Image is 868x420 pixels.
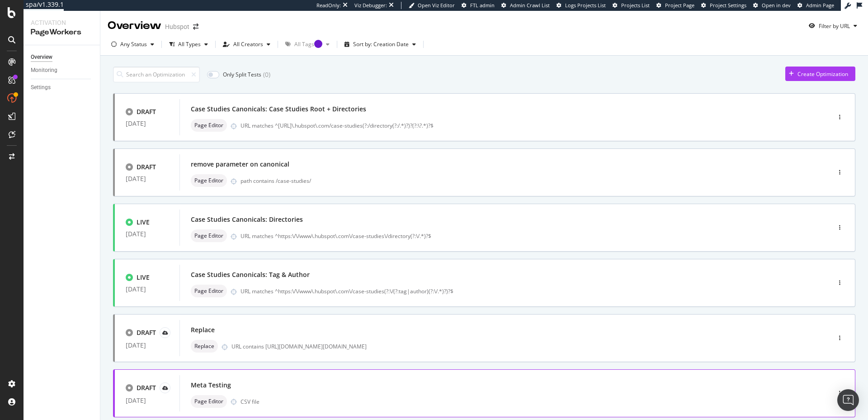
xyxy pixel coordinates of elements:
div: Settings [31,83,51,92]
div: remove parameter on canonical [191,160,289,169]
a: Project Settings [701,2,746,9]
div: DRAFT [137,162,156,172]
input: Search an Optimization [113,67,200,82]
div: Case Studies Canonicals: Case Studies Root + Directories [191,105,366,114]
div: Filter by URL [819,22,850,30]
div: ReadOnly: [316,2,341,9]
div: All Tags [294,42,322,47]
a: Projects List [613,2,650,9]
div: LIVE [137,273,150,282]
span: Page Editor [194,178,223,183]
div: URL contains [URL][DOMAIN_NAME][DOMAIN_NAME] [231,343,792,350]
div: Activation [31,18,93,27]
div: [DATE] [126,286,169,293]
div: neutral label [191,119,227,132]
div: arrow-right-arrow-left [193,24,198,30]
span: Page Editor [194,399,223,404]
button: Any Status [108,37,158,52]
span: Project Settings [710,2,746,9]
div: [DATE] [126,175,169,182]
div: PageWorkers [31,27,93,38]
div: Only Split Tests [223,71,261,78]
div: neutral label [191,340,218,353]
div: Hubspot [165,22,189,31]
div: path contains /case-studies/ [241,177,792,185]
div: Sort by: Creation Date [353,42,409,47]
div: Viz Debugger: [354,2,387,9]
div: LIVE [137,218,150,227]
a: Open in dev [753,2,791,9]
div: URL matches ^https:\/\/www\.hubspot\.com\/case-studies\/directory(?:\/.*)?$ [241,232,792,240]
button: All Creators [219,37,274,52]
div: Overview [31,52,52,62]
div: DRAFT [137,107,156,116]
span: Page Editor [194,123,223,128]
span: Replace [194,344,214,349]
button: Filter by URL [805,19,861,33]
div: Tooltip anchor [314,40,322,48]
div: neutral label [191,229,227,242]
div: [DATE] [126,120,169,127]
div: [DATE] [126,342,169,349]
span: Open in dev [762,2,791,9]
div: Replace [191,325,215,334]
div: DRAFT [137,328,156,337]
span: Logs Projects List [565,2,606,9]
button: Sort by: Creation Date [341,37,420,52]
div: Overview [108,18,161,33]
div: Monitoring [31,66,57,75]
div: Any Status [120,42,147,47]
div: neutral label [191,285,227,297]
div: URL matches ^https:\/\/www\.hubspot\.com\/case-studies(?:\/(?:tag|author)(?:\/.*)?)?$ [241,287,792,295]
div: Case Studies Canonicals: Tag & Author [191,270,310,279]
div: neutral label [191,395,227,408]
a: Admin Page [797,2,834,9]
div: URL matches ^[URL]\.hubspot\.com/case-studies(?:/directory(?:/.*)?)?(?:\?.*)?$ [241,122,792,129]
div: CSV file [241,398,259,406]
button: All Types [165,37,212,52]
div: Open Intercom Messenger [837,389,859,411]
button: Create Optimization [785,67,855,81]
div: Meta Testing [191,381,231,390]
div: Create Optimization [797,70,848,78]
a: Settings [31,83,94,92]
span: Page Editor [194,233,223,239]
div: Case Studies Canonicals: Directories [191,215,303,224]
div: DRAFT [137,383,156,392]
a: Admin Crawl List [501,2,550,9]
a: Logs Projects List [557,2,606,9]
a: Overview [31,52,94,62]
div: All Creators [233,42,263,47]
span: Page Editor [194,288,223,294]
div: ( 0 ) [263,70,270,79]
span: FTL admin [470,2,495,9]
span: Open Viz Editor [418,2,455,9]
div: neutral label [191,174,227,187]
a: Open Viz Editor [409,2,455,9]
a: Project Page [656,2,694,9]
span: Project Page [665,2,694,9]
div: All Types [178,42,201,47]
a: FTL admin [462,2,495,9]
span: Projects List [621,2,650,9]
span: Admin Crawl List [510,2,550,9]
button: All TagsTooltip anchor [282,37,333,52]
div: [DATE] [126,230,169,238]
span: Admin Page [806,2,834,9]
a: Monitoring [31,66,94,75]
div: [DATE] [126,397,169,404]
